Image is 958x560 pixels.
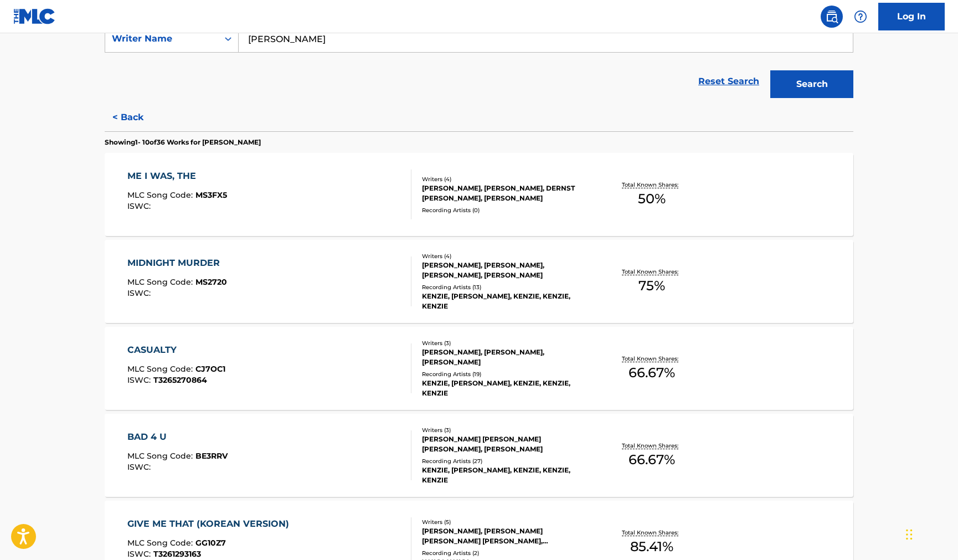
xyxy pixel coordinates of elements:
p: Total Known Shares: [622,441,681,450]
div: [PERSON_NAME] [PERSON_NAME] [PERSON_NAME], [PERSON_NAME] [422,434,589,454]
span: ISWC : [127,375,153,385]
p: Total Known Shares: [622,355,681,363]
div: GIVE ME THAT (KOREAN VERSION) [127,517,295,531]
div: [PERSON_NAME], [PERSON_NAME] [PERSON_NAME] [PERSON_NAME], [PERSON_NAME] [PERSON_NAME] [PERSON_NAME] [422,526,589,546]
p: Total Known Shares: [622,528,681,537]
div: Writers ( 4 ) [422,252,589,260]
a: CASUALTYMLC Song Code:CJ7OC1ISWC:T3265270864Writers (3)[PERSON_NAME], [PERSON_NAME], [PERSON_NAME... [105,327,853,410]
span: 66.67 % [629,450,675,470]
a: MIDNIGHT MURDERMLC Song Code:MS2720ISWC:Writers (4)[PERSON_NAME], [PERSON_NAME], [PERSON_NAME], [... [105,240,853,323]
a: Public Search [821,6,843,28]
button: Search [770,70,853,98]
div: CASUALTY [127,343,225,357]
div: [PERSON_NAME], [PERSON_NAME], DERNST [PERSON_NAME], [PERSON_NAME] [422,183,589,203]
span: 50 % [638,189,666,209]
div: Writers ( 5 ) [422,518,589,526]
span: 66.67 % [629,363,675,383]
div: [PERSON_NAME], [PERSON_NAME], [PERSON_NAME] [422,347,589,367]
div: Recording Artists ( 13 ) [422,283,589,291]
span: T3261293163 [153,549,201,559]
span: MLC Song Code : [127,277,195,287]
iframe: Chat Widget [903,507,958,560]
a: BAD 4 UMLC Song Code:BE3RRVISWC:Writers (3)[PERSON_NAME] [PERSON_NAME] [PERSON_NAME], [PERSON_NAM... [105,414,853,497]
div: Recording Artists ( 0 ) [422,206,589,214]
a: Log In [878,3,945,30]
a: ME I WAS, THEMLC Song Code:MS3FX5ISWC:Writers (4)[PERSON_NAME], [PERSON_NAME], DERNST [PERSON_NAM... [105,153,853,236]
img: MLC Logo [13,8,56,24]
span: CJ7OC1 [195,364,225,374]
p: Total Known Shares: [622,181,681,189]
div: Writers ( 4 ) [422,175,589,183]
span: ISWC : [127,462,153,472]
span: MLC Song Code : [127,190,195,200]
span: GG10Z7 [195,538,226,548]
span: MS3FX5 [195,190,227,200]
form: Search Form [105,25,853,104]
span: T3265270864 [153,375,207,385]
div: ME I WAS, THE [127,169,227,183]
span: MLC Song Code : [127,538,195,548]
div: Recording Artists ( 27 ) [422,457,589,465]
a: Reset Search [693,69,765,94]
div: Recording Artists ( 19 ) [422,370,589,378]
div: Writers ( 3 ) [422,339,589,347]
div: KENZIE, [PERSON_NAME], KENZIE, KENZIE, KENZIE [422,291,589,311]
span: 75 % [638,276,665,296]
span: MLC Song Code : [127,451,195,461]
div: KENZIE, [PERSON_NAME], KENZIE, KENZIE, KENZIE [422,378,589,398]
span: BE3RRV [195,451,228,461]
div: BAD 4 U [127,430,228,444]
div: Recording Artists ( 2 ) [422,549,589,557]
p: Showing 1 - 10 of 36 Works for [PERSON_NAME] [105,137,261,147]
div: Help [849,6,872,28]
div: Writer Name [112,32,212,45]
span: ISWC : [127,288,153,298]
button: < Back [105,104,171,131]
span: MLC Song Code : [127,364,195,374]
div: Writers ( 3 ) [422,426,589,434]
img: help [854,10,867,23]
div: MIDNIGHT MURDER [127,256,227,270]
p: Total Known Shares: [622,268,681,276]
img: search [825,10,838,23]
div: Drag [906,518,913,551]
div: [PERSON_NAME], [PERSON_NAME], [PERSON_NAME], [PERSON_NAME] [422,260,589,280]
span: 85.41 % [630,537,673,557]
div: KENZIE, [PERSON_NAME], KENZIE, KENZIE, KENZIE [422,465,589,485]
span: ISWC : [127,201,153,211]
span: MS2720 [195,277,227,287]
span: ISWC : [127,549,153,559]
